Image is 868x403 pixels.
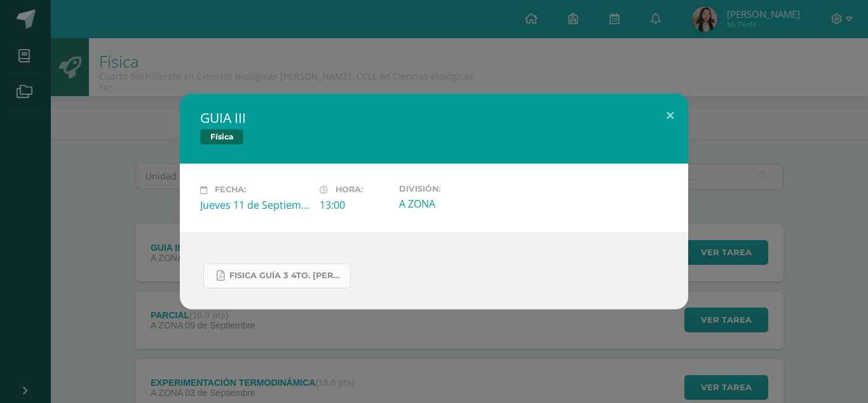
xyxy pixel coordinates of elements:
[215,185,246,195] span: Fecha:
[200,109,668,127] h2: GUIA III
[200,198,309,212] div: Jueves 11 de Septiembre
[652,94,688,137] button: Close (Esc)
[200,129,243,145] span: Física
[399,197,508,211] div: A ZONA
[336,185,363,195] span: Hora:
[399,184,508,194] label: División:
[203,264,351,288] a: FISICA GUÍA 3 4TO. [PERSON_NAME].docx.pdf
[320,198,389,212] div: 13:00
[229,271,344,281] span: FISICA GUÍA 3 4TO. [PERSON_NAME].docx.pdf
